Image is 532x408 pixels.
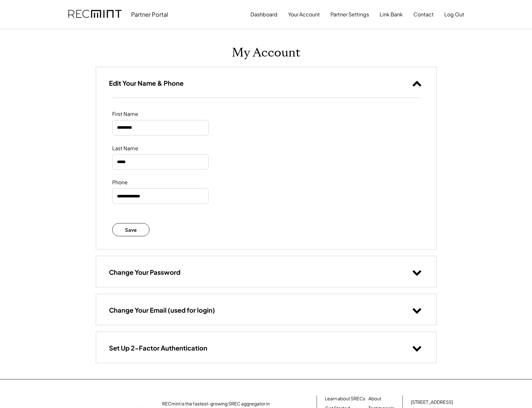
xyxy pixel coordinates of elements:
[109,268,180,276] h3: Change Your Password
[109,344,207,352] h3: Set Up 2-Factor Authentication
[380,8,403,21] button: Link Bank
[109,306,215,314] h3: Change Your Email (used for login)
[112,179,176,186] div: Phone
[112,223,150,236] button: Save
[68,4,122,25] img: recmint-logotype%403x.png
[112,111,176,117] div: First Name
[413,8,434,21] button: Contact
[444,8,464,21] button: Log Out
[330,8,369,21] button: Partner Settings
[131,11,168,18] div: Partner Portal
[250,8,277,21] button: Dashboard
[368,395,381,402] a: About
[109,79,184,87] h3: Edit Your Name & Phone
[325,395,365,402] a: Learn about SRECs
[232,45,301,60] h1: My Account
[411,399,453,405] div: [STREET_ADDRESS]
[288,8,320,21] button: Your Account
[112,145,176,152] div: Last Name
